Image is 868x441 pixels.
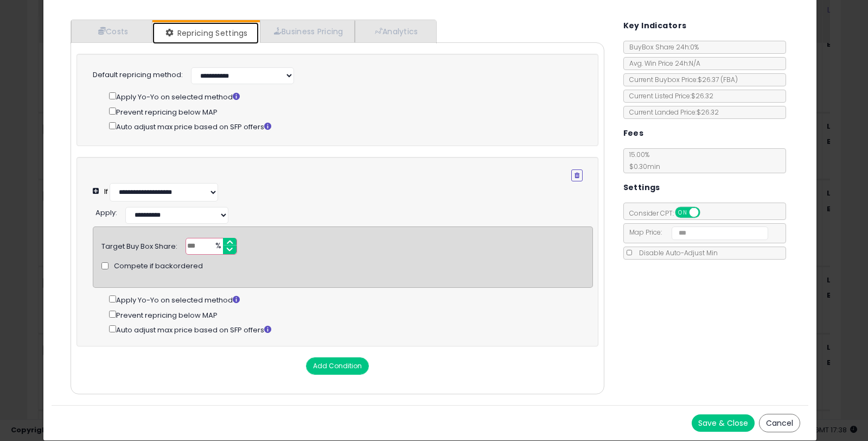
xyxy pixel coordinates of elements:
[624,108,719,117] span: Current Landed Price: $26.32
[623,181,660,194] h5: Settings
[624,91,713,100] span: Current Listed Price: $26.32
[114,261,203,272] span: Compete if backordered
[698,208,716,217] span: OFF
[676,208,690,217] span: ON
[634,248,718,257] span: Disable Auto-Adjust Min
[759,414,800,432] button: Cancel
[692,414,755,432] button: Save & Close
[624,228,769,237] span: Map Price:
[93,70,183,80] label: Default repricing method:
[720,75,738,84] span: ( FBA )
[624,150,660,171] span: 15.00 %
[623,19,687,33] h5: Key Indicators
[209,238,226,255] span: %
[306,357,369,375] button: Add Condition
[101,238,177,252] div: Target Buy Box Share:
[624,75,738,84] span: Current Buybox Price:
[109,323,592,336] div: Auto adjust max price based on SFP offers
[260,20,355,42] a: Business Pricing
[355,20,435,42] a: Analytics
[624,209,714,218] span: Consider CPT:
[623,127,644,140] h5: Fees
[109,105,583,118] div: Prevent repricing below MAP
[624,59,700,68] span: Avg. Win Price 24h: N/A
[109,293,592,306] div: Apply Yo-Yo on selected method
[575,172,579,179] i: Remove Condition
[109,90,583,103] div: Apply Yo-Yo on selected method
[152,22,259,44] a: Repricing Settings
[624,42,699,52] span: BuyBox Share 24h: 0%
[109,308,592,321] div: Prevent repricing below MAP
[109,120,583,133] div: Auto adjust max price based on SFP offers
[624,162,660,171] span: $0.30 min
[698,75,738,84] span: $26.37
[95,207,116,218] span: Apply
[95,204,117,218] div: :
[71,20,152,42] a: Costs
